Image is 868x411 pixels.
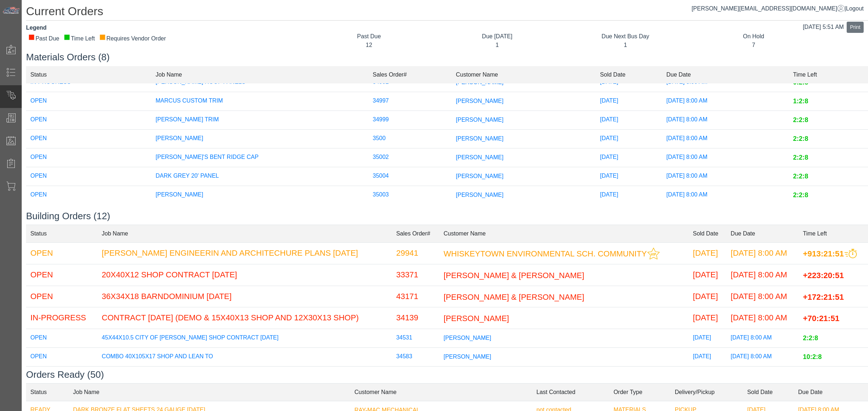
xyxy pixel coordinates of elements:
td: [DATE] 8:00 AM [726,264,799,286]
td: DARK GREY 20' PANEL [151,167,368,186]
td: Customer Name [439,225,689,242]
td: Job Name [151,66,368,83]
td: OPEN [26,148,151,167]
td: OPEN [26,130,151,148]
td: Time Left [799,225,868,242]
div: Past Due [28,34,59,43]
td: [DATE] [596,111,662,130]
span: +172:21:51 [803,292,844,301]
td: 20X40X12 SHOP CONTRACT [DATE] [97,264,392,286]
td: [DATE] 8:00 AM [726,286,799,307]
td: [DATE] [596,186,662,205]
span: [PERSON_NAME] [456,98,504,104]
td: [PERSON_NAME] [151,130,368,148]
span: [PERSON_NAME] [444,335,492,341]
td: OPEN [26,92,151,111]
td: 3500 [369,130,452,148]
h3: Materials Orders (8) [26,52,868,63]
td: 36X34X18 BARNDOMINIUM [DATE] [97,286,392,307]
td: [DATE] [689,307,726,329]
div: Due [DATE] [438,32,556,41]
td: CONTRACT [DATE] (DEMO & 15X40X13 SHOP AND 12X30X13 SHOP) [97,307,392,329]
div: On Hold [695,32,812,41]
span: [PERSON_NAME] [444,314,509,323]
span: +913:21:51 [803,249,844,258]
span: 2:2:8 [793,116,808,124]
td: OPEN [26,242,97,264]
span: 2:2:8 [793,154,808,161]
td: Order Type [609,383,670,401]
td: Job Name [97,225,392,242]
td: [DATE] [689,348,726,367]
div: 1 [438,41,556,49]
div: ■ [28,34,35,39]
strong: Legend [26,25,47,31]
td: Sold Date [596,66,662,83]
span: [PERSON_NAME] [456,117,504,123]
td: OPEN [26,367,97,385]
td: Customer Name [350,383,532,401]
td: Sales Order# [392,225,439,242]
div: 1 [567,41,684,49]
td: OPEN [26,111,151,130]
span: 2:2:8 [793,191,808,199]
div: | [692,4,864,13]
td: [PERSON_NAME] TRIM [151,111,368,130]
td: Status [26,225,97,242]
td: Due Date [662,66,788,83]
td: COMBO 40X105X17 SHOP AND LEAN TO [97,348,392,367]
div: ■ [64,34,70,39]
td: [DATE] 8:00 AM [662,148,788,167]
td: 43171 [392,286,439,307]
td: Sold Date [689,225,726,242]
td: 34997 [369,92,452,111]
span: [PERSON_NAME] & [PERSON_NAME] [444,271,584,280]
td: Due Date [726,225,799,242]
td: Customer Name [452,66,596,83]
div: ■ [99,34,106,39]
td: [PERSON_NAME] & [PERSON_NAME] [97,367,392,385]
td: Due Date [794,383,868,401]
div: 7 [695,41,812,49]
td: Sold Date [743,383,794,401]
td: 34583 [392,348,439,367]
div: 12 [310,41,427,49]
td: OPEN [26,329,97,348]
td: OPEN [26,186,151,205]
span: [PERSON_NAME] & [PERSON_NAME] [444,292,584,301]
td: [DATE] [689,367,726,385]
td: 34139 [392,307,439,329]
td: Delivery/Pickup [671,383,743,401]
td: [PERSON_NAME]'S BENT RIDGE CAP [151,148,368,167]
td: Time Left [789,66,868,83]
td: Last Contacted [532,383,609,401]
td: 35002 [369,148,452,167]
td: OPEN [26,348,97,367]
span: 10:2:8 [803,353,822,360]
td: [DATE] 8:00 AM [726,329,799,348]
td: [DATE] 8:00 AM [662,167,788,186]
td: [DATE] [689,286,726,307]
h3: Building Orders (12) [26,211,868,222]
td: 45X44X10.5 CITY OF [PERSON_NAME] SHOP CONTRACT [DATE] [97,329,392,348]
td: IN-PROGRESS [26,307,97,329]
div: Due Next Bus Day [567,32,684,41]
span: Logout [846,5,864,12]
td: 33371 [392,264,439,286]
span: +70:21:51 [803,314,839,323]
span: +223:20:51 [803,271,844,280]
img: This order should be prioritized [844,249,857,259]
h3: Orders Ready (50) [26,369,868,380]
span: 2:2:8 [793,173,808,180]
td: [DATE] [596,130,662,148]
td: OPEN [26,167,151,186]
span: [PERSON_NAME] [456,154,504,160]
td: OPEN [26,286,97,307]
span: 2:2:8 [803,334,818,342]
span: [PERSON_NAME] [456,173,504,179]
td: Sales Order# [369,66,452,83]
div: Time Left [64,34,95,43]
td: [PERSON_NAME] ENGINEERIN AND ARCHITECHURE PLANS [DATE] [97,242,392,264]
td: [DATE] [689,264,726,286]
img: This customer should be prioritized [647,247,660,260]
